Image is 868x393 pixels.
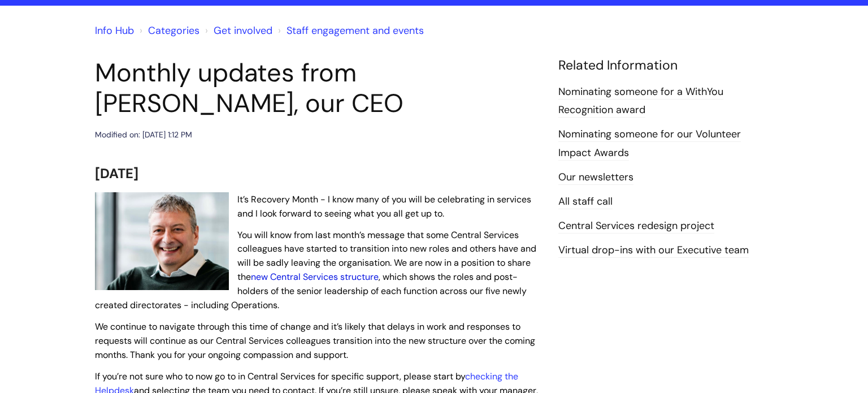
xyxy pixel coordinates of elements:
[558,195,613,209] a: All staff call
[95,229,536,311] span: You will know from last month’s message that some Central Services colleagues have started to tra...
[95,192,229,291] img: WithYou Chief Executive Simon Phillips pictured looking at the camera and smiling
[95,58,541,119] h1: Monthly updates from [PERSON_NAME], our CEO
[95,24,134,37] a: Info Hub
[137,21,199,40] li: Solution home
[558,58,773,74] h4: Related Information
[214,24,272,37] a: Get involved
[95,165,138,182] span: [DATE]
[148,24,199,37] a: Categories
[202,21,272,40] li: Get involved
[558,243,749,258] a: Virtual drop-ins with our Executive team
[287,24,424,37] a: Staff engagement and events
[251,271,379,283] a: new Central Services structure
[558,127,741,160] a: Nominating someone for our Volunteer Impact Awards
[95,321,535,361] span: We continue to navigate through this time of change and it’s likely that delays in work and respo...
[275,21,424,40] li: Staff engagement and events
[558,85,723,118] a: Nominating someone for a WithYou Recognition award
[95,128,192,142] div: Modified on: [DATE] 1:12 PM
[237,193,531,219] span: It’s Recovery Month - I know many of you will be celebrating in services and I look forward to se...
[558,219,714,234] a: Central Services redesign project
[558,170,633,185] a: Our newsletters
